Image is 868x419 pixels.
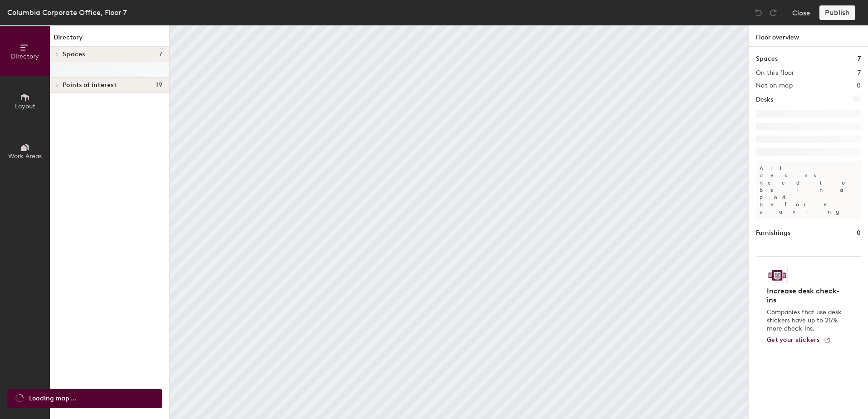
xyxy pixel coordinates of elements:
[170,25,748,419] canvas: Map
[15,102,35,110] span: Layout
[756,69,794,77] h2: On this floor
[749,25,868,47] h1: Floor overview
[29,394,76,404] span: Loading map ...
[857,82,861,89] h2: 0
[858,69,861,77] h2: 7
[8,152,42,160] span: Work Areas
[756,82,793,89] h2: Not on map
[858,54,861,64] h1: 7
[767,287,844,305] h4: Increase desk check-ins
[767,308,844,333] p: Companies that use desk stickers have up to 25% more check-ins.
[756,228,790,238] h1: Furnishings
[767,336,820,344] span: Get your stickers
[156,82,162,89] span: 19
[754,8,763,17] img: Undo
[63,51,85,58] span: Spaces
[11,53,39,60] span: Directory
[63,82,117,89] span: Points of interest
[769,8,778,17] img: Redo
[756,95,773,105] h1: Desks
[767,268,788,283] img: Sticker logo
[767,336,831,344] a: Get your stickers
[7,7,127,18] div: Columbia Corporate Office, Floor 7
[159,51,162,58] span: 7
[792,5,810,20] button: Close
[857,228,861,238] h1: 0
[756,54,778,64] h1: Spaces
[50,33,169,47] h1: Directory
[756,161,861,219] p: All desks need to be in a pod before saving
